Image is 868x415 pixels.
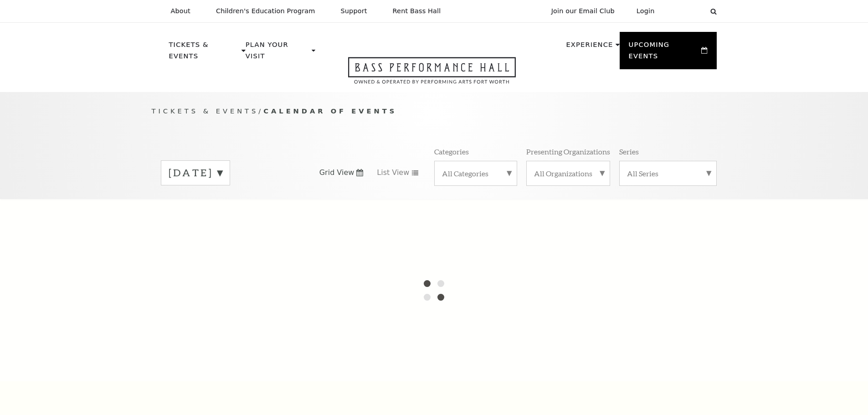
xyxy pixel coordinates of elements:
[566,39,613,56] p: Experience
[216,7,315,15] p: Children's Education Program
[246,39,309,67] p: Plan Your Visit
[627,169,709,178] label: All Series
[619,147,639,156] p: Series
[319,168,354,178] span: Grid View
[442,169,509,178] label: All Categories
[393,7,441,15] p: Rent Bass Hall
[526,147,610,156] p: Presenting Organizations
[669,7,702,15] select: Select:
[434,147,469,156] p: Categories
[152,107,259,115] span: Tickets & Events
[152,106,717,117] p: /
[341,7,367,15] p: Support
[629,39,699,67] p: Upcoming Events
[534,169,602,178] label: All Organizations
[169,39,240,67] p: Tickets & Events
[377,168,409,178] span: List View
[263,107,397,115] span: Calendar of Events
[169,166,222,180] label: [DATE]
[171,7,190,15] p: About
